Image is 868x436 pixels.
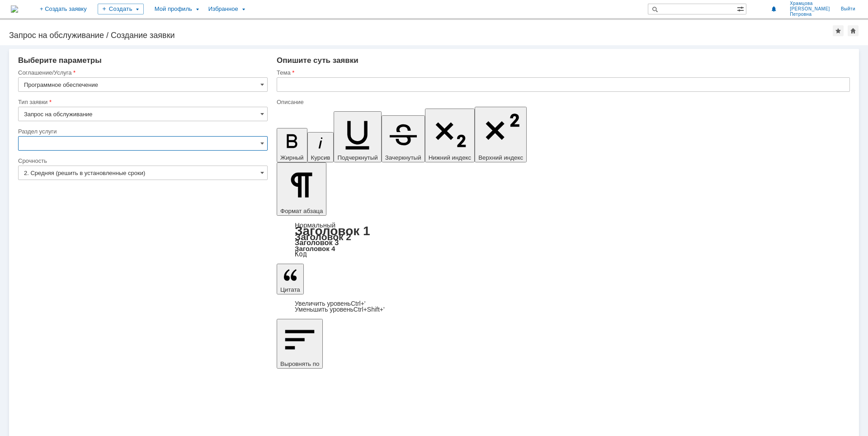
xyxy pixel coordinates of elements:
[18,56,102,65] span: Выберите параметры
[425,109,475,162] button: Нижний индекс
[277,301,850,313] div: Цитата
[11,5,18,13] img: logo
[337,154,377,161] span: Подчеркнутый
[277,70,848,76] div: Тема
[277,264,304,294] button: Цитата
[18,70,266,76] div: Соглашение/Услуга
[385,154,421,161] span: Зачеркнутый
[790,1,830,6] span: Храмцова
[334,111,381,162] button: Подчеркнутый
[429,154,472,161] span: Нижний индекс
[280,154,304,161] span: Жирный
[351,300,366,307] span: Ctrl+'
[9,31,833,40] div: Запрос на обслуживание / Создание заявки
[18,99,266,105] div: Тип заявки
[833,25,844,36] div: Добавить в избранное
[11,5,18,13] a: Перейти на домашнюю страницу
[295,245,335,252] a: Заголовок 4
[277,319,323,369] button: Выровнять по
[354,306,385,313] span: Ctrl+Shift+'
[277,56,359,65] span: Опишите суть заявки
[311,154,330,161] span: Курсив
[280,286,300,293] span: Цитата
[307,132,334,162] button: Курсив
[295,224,370,238] a: Заголовок 1
[295,221,335,229] a: Нормальный
[277,162,326,216] button: Формат абзаца
[277,222,850,257] div: Формат абзаца
[478,154,523,161] span: Верхний индекс
[277,99,848,105] div: Описание
[98,4,144,14] div: Создать
[277,128,307,162] button: Жирный
[18,128,266,134] div: Раздел услуги
[737,4,746,13] span: Расширенный поиск
[295,232,351,242] a: Заголовок 2
[382,115,425,162] button: Зачеркнутый
[295,238,339,246] a: Заголовок 3
[295,306,385,313] a: Decrease
[280,208,323,214] span: Формат абзаца
[18,158,266,164] div: Срочность
[848,25,859,36] div: Сделать домашней страницей
[280,360,319,367] span: Выровнять по
[790,12,830,17] span: Петровна
[475,107,527,162] button: Верхний индекс
[790,6,830,12] span: [PERSON_NAME]
[295,250,307,258] a: Код
[295,300,366,307] a: Increase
